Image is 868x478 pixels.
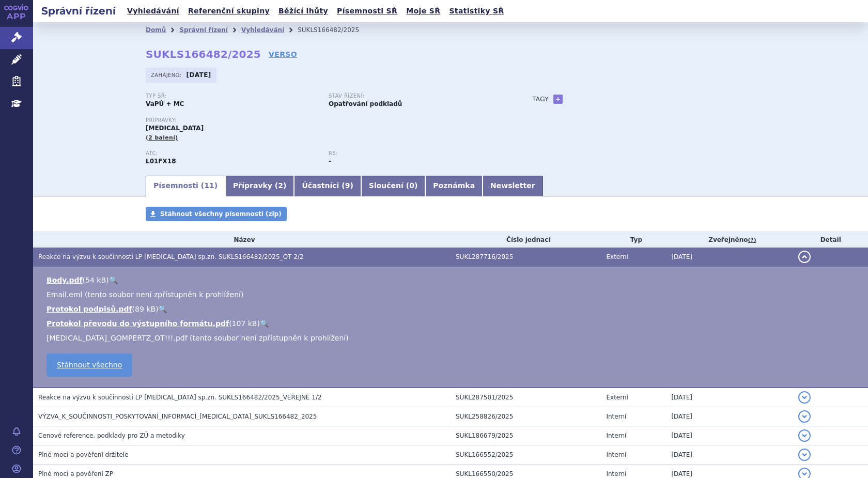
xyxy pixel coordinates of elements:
span: 2 [278,181,283,190]
a: Běžící lhůty [275,4,331,18]
a: Protokol převodu do výstupního formátu.pdf [47,319,229,328]
li: ( ) [47,318,858,329]
a: 🔍 [260,319,269,328]
span: 0 [409,181,414,190]
span: Externí [606,253,628,260]
strong: VaPÚ + MC [146,100,184,107]
td: SUKL287501/2025 [451,388,601,407]
a: Statistiky SŘ [446,4,507,18]
span: 9 [345,181,350,190]
a: Protokol podpisů.pdf [47,305,132,313]
td: SUKL258826/2025 [451,407,601,426]
span: VÝZVA_K_SOUČINNOSTI_POSKYTOVÁNÍ_INFORMACÍ_RYBREVANT_SUKLS166482_2025 [38,413,317,420]
th: Typ [601,232,666,248]
td: [DATE] [666,407,793,426]
a: Vyhledávání [241,26,284,34]
a: Body.pdf [47,276,83,284]
button: detail [798,429,811,442]
span: 107 kB [232,319,257,328]
span: Zahájeno: [151,71,183,79]
a: Referenční skupiny [185,4,273,18]
a: Správní řízení [179,26,228,34]
a: Stáhnout všechno [47,353,132,377]
li: ( ) [47,275,858,285]
p: Typ SŘ: [146,93,318,99]
h2: Správní řízení [33,4,124,18]
td: SUKL186679/2025 [451,426,601,445]
span: Cenové reference, podklady pro ZÚ a metodiky [38,432,185,439]
button: detail [798,391,811,404]
button: detail [798,251,811,263]
abbr: (?) [748,237,756,244]
span: 11 [204,181,214,190]
td: [DATE] [666,426,793,445]
span: [MEDICAL_DATA]_GOMPERTZ_OT!!!.pdf (tento soubor není zpřístupněn k prohlížení) [47,334,349,342]
th: Detail [793,232,868,248]
button: detail [798,410,811,423]
td: [DATE] [666,445,793,465]
th: Název [33,232,451,248]
a: Přípravky (2) [225,176,294,196]
span: Reakce na výzvu k součinnosti LP RYBREVANT sp.zn. SUKLS166482/2025_VEŘEJNÉ 1/2 [38,394,322,401]
a: Moje SŘ [403,4,443,18]
strong: Opatřování podkladů [329,100,402,107]
span: Plné moci a pověření ZP [38,470,113,477]
span: Interní [606,413,626,420]
a: Účastníci (9) [294,176,361,196]
span: 54 kB [85,276,106,284]
span: Plné moci a pověření držitele [38,451,129,458]
a: + [553,95,563,104]
th: Číslo jednací [451,232,601,248]
span: Interní [606,470,626,477]
a: 🔍 [158,305,167,313]
strong: - [329,158,331,165]
a: 🔍 [109,276,118,284]
th: Zveřejněno [666,232,793,248]
h3: Tagy [532,93,549,105]
p: ATC: [146,150,318,157]
li: ( ) [47,304,858,314]
a: Stáhnout všechny písemnosti (zip) [146,207,287,221]
td: [DATE] [666,248,793,267]
span: Email.eml (tento soubor není zpřístupněn k prohlížení) [47,290,243,299]
span: (2 balení) [146,134,178,141]
a: Vyhledávání [124,4,182,18]
strong: AMIVANTAMAB [146,158,176,165]
p: RS: [329,150,501,157]
td: SUKL166552/2025 [451,445,601,465]
p: Přípravky: [146,117,512,124]
td: SUKL287716/2025 [451,248,601,267]
a: Sloučení (0) [361,176,425,196]
li: SUKLS166482/2025 [298,22,373,38]
button: detail [798,449,811,461]
span: Externí [606,394,628,401]
strong: [DATE] [187,71,211,79]
span: Reakce na výzvu k součinnosti LP RYBREVANT sp.zn. SUKLS166482/2025_OT 2/2 [38,253,304,260]
a: Písemnosti (11) [146,176,225,196]
a: Newsletter [483,176,543,196]
p: Stav řízení: [329,93,501,99]
a: VERSO [269,49,297,59]
td: [DATE] [666,388,793,407]
a: Domů [146,26,166,34]
span: Stáhnout všechny písemnosti (zip) [160,210,282,218]
span: Interní [606,432,626,439]
strong: SUKLS166482/2025 [146,48,261,60]
a: Poznámka [425,176,483,196]
span: Interní [606,451,626,458]
span: [MEDICAL_DATA] [146,125,204,132]
a: Písemnosti SŘ [334,4,400,18]
span: 89 kB [135,305,156,313]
